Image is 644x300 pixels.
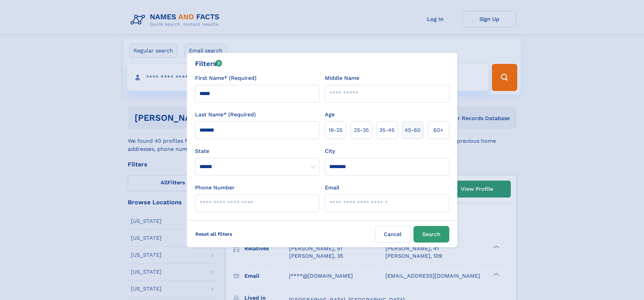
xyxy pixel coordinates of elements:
[354,126,369,134] span: 25‑35
[413,226,449,243] button: Search
[325,74,359,82] label: Middle Name
[379,126,395,134] span: 35‑45
[325,184,339,192] label: Email
[375,226,411,243] label: Cancel
[195,184,235,192] label: Phone Number
[195,147,319,155] label: State
[195,111,256,119] label: Last Name* (Required)
[325,147,335,155] label: City
[195,59,222,69] div: Filters
[405,126,421,134] span: 45‑60
[433,126,444,134] span: 60+
[325,111,335,119] label: Age
[195,74,257,82] label: First Name* (Required)
[191,226,237,242] label: Reset all filters
[329,126,342,134] span: 18‑25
